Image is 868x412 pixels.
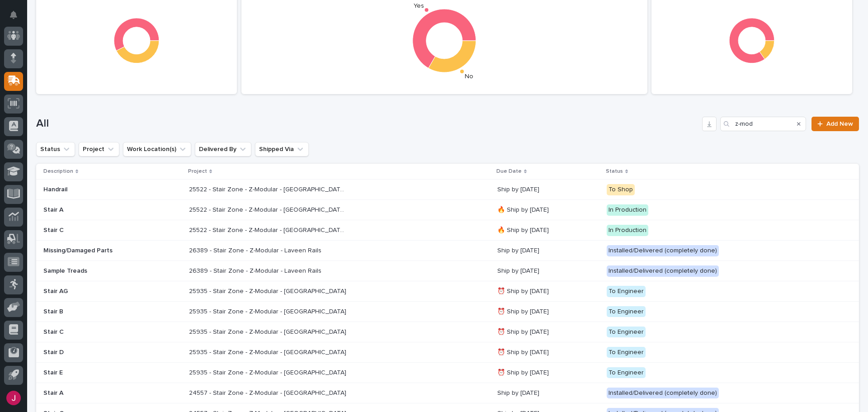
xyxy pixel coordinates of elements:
[255,142,309,156] button: Shipped Via
[826,121,853,127] span: Add New
[607,347,646,358] div: To Engineer
[497,389,599,397] p: Ship by [DATE]
[607,327,646,338] div: To Engineer
[189,204,349,214] p: 25522 - Stair Zone - Z-Modular - [GEOGRAPHIC_DATA] [GEOGRAPHIC_DATA]
[36,261,859,281] tr: Sample Treads26389 - Stair Zone - Z-Modular - Laveen Rails26389 - Stair Zone - Z-Modular - Laveen...
[607,265,719,277] div: Installed/Delivered (completely done)
[36,322,859,342] tr: Stair C25935 - Stair Zone - Z-Modular - [GEOGRAPHIC_DATA]25935 - Stair Zone - Z-Modular - [GEOGRA...
[43,328,182,336] p: Stair C
[43,308,182,316] p: Stair B
[36,302,859,322] tr: Stair B25935 - Stair Zone - Z-Modular - [GEOGRAPHIC_DATA]25935 - Stair Zone - Z-Modular - [GEOGRA...
[36,200,859,220] tr: Stair A25522 - Stair Zone - Z-Modular - [GEOGRAPHIC_DATA] [GEOGRAPHIC_DATA]25522 - Stair Zone - Z...
[607,306,646,317] div: To Engineer
[43,206,182,214] p: Stair A
[497,206,599,214] p: 🔥 Ship by [DATE]
[189,225,349,234] p: 25522 - Stair Zone - Z-Modular - [GEOGRAPHIC_DATA] [GEOGRAPHIC_DATA]
[465,73,473,80] text: No
[607,245,719,256] div: Installed/Delivered (completely done)
[497,247,599,255] p: Ship by [DATE]
[606,166,623,176] p: Status
[414,3,424,9] text: Yes
[720,117,806,131] input: Search
[43,369,182,377] p: Stair E
[607,204,648,216] div: In Production
[497,288,599,295] p: ⏰ Ship by [DATE]
[188,166,207,176] p: Project
[189,388,348,397] p: 24557 - Stair Zone - Z-Modular - [GEOGRAPHIC_DATA]
[36,142,75,156] button: Status
[607,388,719,399] div: Installed/Delivered (completely done)
[607,286,646,297] div: To Engineer
[189,347,348,356] p: 25935 - Stair Zone - Z-Modular - [GEOGRAPHIC_DATA]
[43,227,182,234] p: Stair C
[79,142,119,156] button: Project
[36,383,859,403] tr: Stair A24557 - Stair Zone - Z-Modular - [GEOGRAPHIC_DATA]24557 - Stair Zone - Z-Modular - [GEOGRA...
[607,225,648,236] div: In Production
[189,265,323,275] p: 26389 - Stair Zone - Z-Modular - Laveen Rails
[497,308,599,316] p: ⏰ Ship by [DATE]
[43,349,182,356] p: Stair D
[497,267,599,275] p: Ship by [DATE]
[43,389,182,397] p: Stair A
[43,267,182,275] p: Sample Treads
[497,227,599,234] p: 🔥 Ship by [DATE]
[189,367,348,377] p: 25935 - Stair Zone - Z-Modular - [GEOGRAPHIC_DATA]
[36,180,859,200] tr: Handrail25522 - Stair Zone - Z-Modular - [GEOGRAPHIC_DATA] [GEOGRAPHIC_DATA]25522 - Stair Zone - ...
[4,388,23,407] button: users-avatar
[497,328,599,336] p: ⏰ Ship by [DATE]
[43,288,182,295] p: Stair AG
[811,117,859,131] a: Add New
[11,11,23,25] div: Notifications
[36,241,859,261] tr: Missing/Damaged Parts26389 - Stair Zone - Z-Modular - Laveen Rails26389 - Stair Zone - Z-Modular ...
[607,184,635,195] div: To Shop
[497,369,599,377] p: ⏰ Ship by [DATE]
[189,306,348,316] p: 25935 - Stair Zone - Z-Modular - [GEOGRAPHIC_DATA]
[189,327,348,336] p: 25935 - Stair Zone - Z-Modular - [GEOGRAPHIC_DATA]
[36,117,698,130] h1: All
[4,5,23,24] button: Notifications
[497,186,599,194] p: Ship by [DATE]
[123,142,191,156] button: Work Location(s)
[189,245,323,255] p: 26389 - Stair Zone - Z-Modular - Laveen Rails
[607,367,646,379] div: To Engineer
[36,342,859,363] tr: Stair D25935 - Stair Zone - Z-Modular - [GEOGRAPHIC_DATA]25935 - Stair Zone - Z-Modular - [GEOGRA...
[189,184,349,194] p: 25522 - Stair Zone - Z-Modular - [GEOGRAPHIC_DATA] [GEOGRAPHIC_DATA]
[43,186,182,194] p: Handrail
[497,349,599,356] p: ⏰ Ship by [DATE]
[496,166,522,176] p: Due Date
[36,281,859,302] tr: Stair AG25935 - Stair Zone - Z-Modular - [GEOGRAPHIC_DATA]25935 - Stair Zone - Z-Modular - [GEOGR...
[36,363,859,383] tr: Stair E25935 - Stair Zone - Z-Modular - [GEOGRAPHIC_DATA]25935 - Stair Zone - Z-Modular - [GEOGRA...
[43,166,73,176] p: Description
[43,247,182,255] p: Missing/Damaged Parts
[36,220,859,241] tr: Stair C25522 - Stair Zone - Z-Modular - [GEOGRAPHIC_DATA] [GEOGRAPHIC_DATA]25522 - Stair Zone - Z...
[195,142,251,156] button: Delivered By
[189,286,348,295] p: 25935 - Stair Zone - Z-Modular - [GEOGRAPHIC_DATA]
